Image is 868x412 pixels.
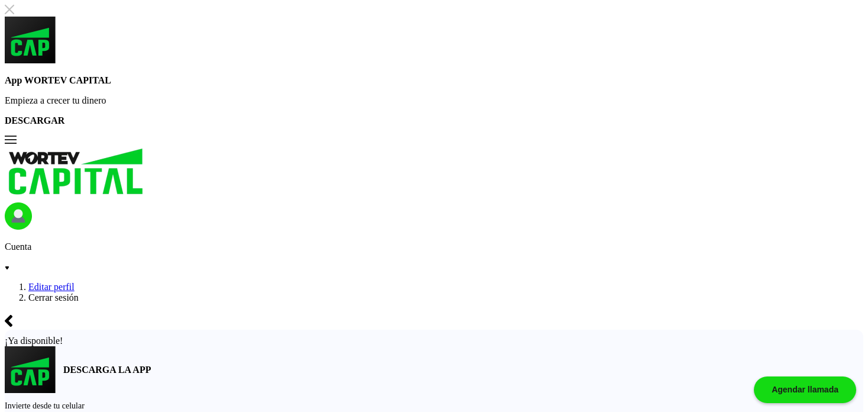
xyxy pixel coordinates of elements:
p: App WORTEV CAPITAL [5,75,863,86]
img: appicon [5,17,57,63]
img: hamburguer-menu2 [5,136,17,144]
div: Agendar llamada [754,376,856,403]
p: Invierte desde tu celular [5,401,863,411]
p: Cuenta [5,242,863,252]
div: ¡Ya disponible! [5,336,863,346]
img: app-icon [5,346,57,393]
p: DESCARGA LA APP [57,365,151,375]
img: profile-image [5,202,32,230]
img: flecha-regreso [5,315,13,327]
li: Cerrar sesión [28,292,863,303]
p: DESCARGAR [5,115,863,126]
a: Editar perfil [28,282,75,292]
p: Empieza a crecer tu dinero [5,95,863,106]
img: logo_wortev_capital [5,146,150,200]
img: icon-down [5,266,9,270]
